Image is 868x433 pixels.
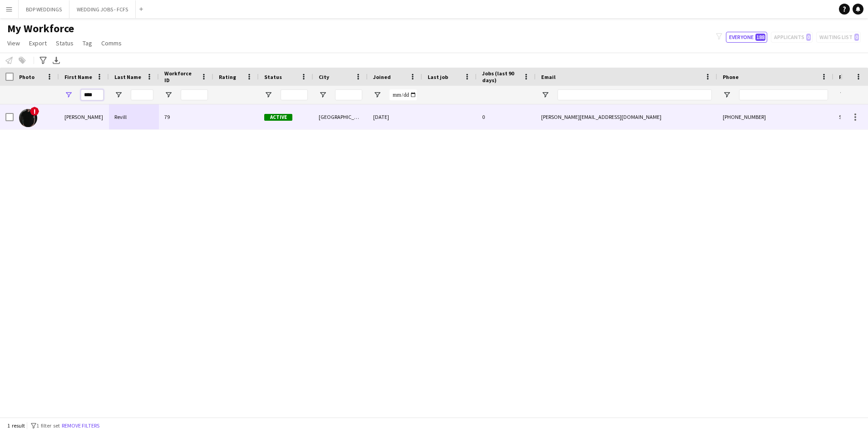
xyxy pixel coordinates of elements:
[83,39,92,47] span: Tag
[541,74,556,80] span: Email
[114,91,123,99] button: Open Filter Menu
[373,74,391,80] span: Joined
[536,104,717,129] div: [PERSON_NAME][EMAIL_ADDRESS][DOMAIN_NAME]
[335,89,362,100] input: City Filter Input
[25,37,50,49] a: Export
[19,74,35,80] span: Photo
[7,39,20,47] span: View
[109,104,159,129] div: Revill
[52,37,77,49] a: Status
[19,109,37,127] img: Eric Revill
[723,74,739,80] span: Phone
[557,89,712,100] input: Email Filter Input
[114,74,141,80] span: Last Name
[477,104,536,129] div: 0
[64,91,73,99] button: Open Filter Menu
[81,89,104,100] input: First Name Filter Input
[164,91,173,99] button: Open Filter Menu
[373,91,381,99] button: Open Filter Menu
[219,74,236,80] span: Rating
[4,37,24,49] a: View
[723,91,731,99] button: Open Filter Menu
[30,107,39,116] span: !
[69,0,136,18] button: WEDDING JOBS - FCFS
[79,37,96,49] a: Tag
[7,22,74,35] span: My Workforce
[541,91,549,99] button: Open Filter Menu
[319,74,329,80] span: City
[101,39,122,47] span: Comms
[38,55,49,66] app-action-btn: Advanced filters
[264,91,272,99] button: Open Filter Menu
[482,70,519,84] span: Jobs (last 90 days)
[51,55,62,66] app-action-btn: Export XLSX
[428,74,448,80] span: Last job
[717,104,833,129] div: [PHONE_NUMBER]
[839,74,857,80] span: Profile
[159,104,213,129] div: 79
[755,34,765,41] span: 188
[390,89,417,100] input: Joined Filter Input
[739,89,828,100] input: Phone Filter Input
[131,89,153,100] input: Last Name Filter Input
[264,114,292,121] span: Active
[64,74,92,80] span: First Name
[59,104,109,129] div: [PERSON_NAME]
[60,421,101,431] button: Remove filters
[281,89,308,100] input: Status Filter Input
[839,91,847,99] button: Open Filter Menu
[726,32,767,43] button: Everyone188
[19,0,69,18] button: BDP WEDDINGS
[36,422,60,429] span: 1 filter set
[164,70,197,84] span: Workforce ID
[56,39,74,47] span: Status
[368,104,422,129] div: [DATE]
[319,91,327,99] button: Open Filter Menu
[29,39,47,47] span: Export
[181,89,208,100] input: Workforce ID Filter Input
[98,37,125,49] a: Comms
[313,104,368,129] div: [GEOGRAPHIC_DATA]
[264,74,282,80] span: Status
